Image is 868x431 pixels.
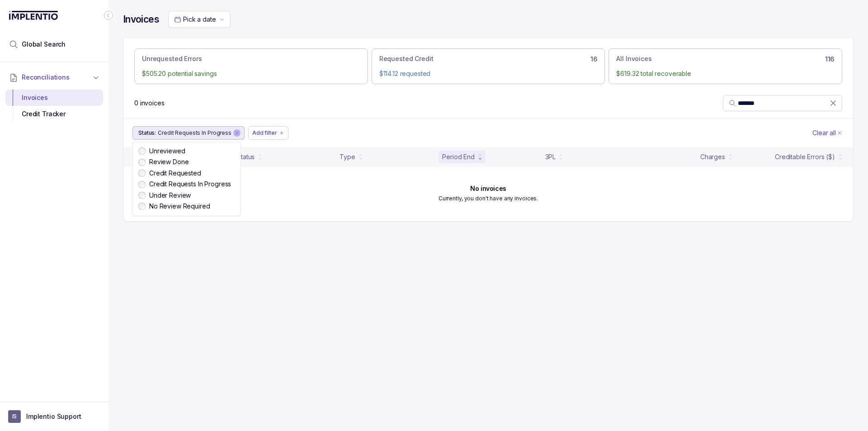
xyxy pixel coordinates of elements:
[134,99,165,108] p: 0 invoices
[146,169,235,178] label: Credit Requested
[812,128,836,137] p: Clear all
[248,126,288,140] button: Filter Chip Add filter
[146,202,235,211] label: No Review Required
[379,54,434,63] p: Requested Credit
[379,69,598,78] p: $114.12 requested
[132,126,811,140] ul: Filter Group
[545,152,556,161] div: 3PL
[142,69,360,78] p: $505.20 potential savings
[142,54,202,63] p: Unrequested Errors
[13,90,96,106] div: Invoices
[470,185,506,192] h6: No invoices
[442,152,475,161] div: Period End
[158,128,231,137] p: Credit Requests In Progress
[123,13,159,26] h4: Invoices
[616,54,651,63] p: All Invoices
[183,15,216,23] span: Pick a date
[22,73,70,82] span: Reconciliations
[825,56,835,63] h6: 116
[146,157,235,166] label: Review Done
[775,152,835,161] div: Creditable Errors ($)
[146,180,235,189] label: Credit Requests In Progress
[340,152,355,161] div: Type
[134,99,165,108] div: Remaining page entries
[146,191,235,200] label: Under Review
[233,129,241,137] div: remove content
[252,128,277,137] p: Add filter
[103,10,114,21] div: Collapse Icon
[168,11,231,28] button: Date Range Picker
[590,56,597,63] h6: 16
[132,126,245,140] button: Filter Chip Credit Requests In Progress
[146,147,235,156] label: Unreviewed
[8,410,100,423] button: User initialsImplentio Support
[439,194,538,203] p: Currently, you don't have any invoices.
[134,48,842,84] ul: Action Tab Group
[8,410,21,423] span: User initials
[5,88,103,124] div: Reconciliations
[138,128,156,137] p: Status:
[174,15,216,24] search: Date Range Picker
[811,126,844,140] button: Clear Filters
[616,69,835,78] p: $619.32 total recoverable
[5,67,103,87] button: Reconciliations
[237,152,255,161] div: Status
[26,412,81,421] p: Implentio Support
[13,106,96,122] div: Credit Tracker
[700,152,725,161] div: Charges
[22,40,66,49] span: Global Search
